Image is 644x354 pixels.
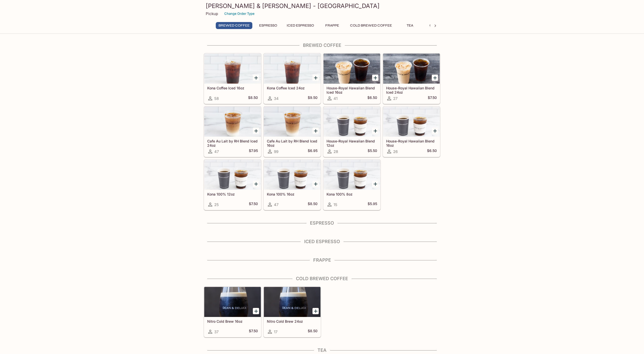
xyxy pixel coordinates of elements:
button: Tea [399,22,421,29]
h5: Nitro Cold Brew 24oz [267,319,317,323]
h5: Kona 100% 16oz [267,192,317,196]
button: Add Kona 100% 16oz [312,181,319,187]
button: Add Kona 100% 12oz [253,181,259,187]
button: Iced Espresso [284,22,317,29]
h5: $6.50 [427,148,437,154]
h5: Kona 100% 12oz [207,192,258,196]
span: 41 [334,96,338,101]
div: Kona Coffee Iced 16oz [204,54,261,84]
div: Kona Coffee Iced 24oz [264,54,320,84]
h5: House-Royal Hawaiian Blend Iced 16oz [327,86,377,94]
span: 26 [393,149,398,154]
span: 47 [214,149,219,154]
h5: $7.50 [428,95,437,101]
h5: Cafe Au Lait by RH Blend Iced 16oz [267,139,317,147]
h4: Iced Espresso [204,239,440,244]
button: Add House-Royal Hawaiian Blend Iced 24oz [432,75,438,81]
button: Change Order Type [222,10,257,18]
h3: [PERSON_NAME] & [PERSON_NAME] - [GEOGRAPHIC_DATA] [206,2,438,10]
h5: Kona 100% 8oz [327,192,377,196]
h5: Kona Coffee Iced 24oz [267,86,317,90]
span: 58 [214,96,219,101]
a: House-Royal Hawaiian Blend 16oz26$6.50 [383,106,440,157]
span: 34 [274,96,279,101]
div: House-Royal Hawaiian Blend Iced 16oz [324,54,380,84]
h5: House-Royal Hawaiian Blend Iced 24oz [386,86,437,94]
h5: House-Royal Hawaiian Blend 12oz [327,139,377,147]
div: Nitro Cold Brew 24oz [264,287,320,317]
span: 99 [274,149,278,154]
a: House-Royal Hawaiian Blend Iced 16oz41$6.50 [323,53,380,104]
h5: Nitro Cold Brew 16oz [207,319,258,323]
a: House-Royal Hawaiian Blend 12oz28$5.50 [323,106,380,157]
button: Add House-Royal Hawaiian Blend Iced 16oz [372,75,378,81]
div: House-Royal Hawaiian Blend Iced 24oz [383,54,440,84]
button: Add Kona 100% 8oz [372,181,378,187]
h5: $7.50 [249,202,258,208]
p: Pickup [206,11,218,16]
button: Frappe [321,22,343,29]
h5: $8.50 [248,95,258,101]
div: House-Royal Hawaiian Blend 16oz [383,107,440,137]
a: House-Royal Hawaiian Blend Iced 24oz27$7.50 [383,53,440,104]
a: Kona 100% 8oz15$5.95 [323,159,380,210]
a: Cafe Au Lait by RH Blend Iced 24oz47$7.95 [204,106,261,157]
a: Kona 100% 16oz47$8.50 [264,159,321,210]
a: Nitro Cold Brew 16oz37$7.50 [204,287,261,337]
button: Espresso [256,22,280,29]
button: Add Cafe Au Lait by RH Blend Iced 24oz [253,128,259,134]
button: Others [425,22,448,29]
button: Add House-Royal Hawaiian Blend 16oz [432,128,438,134]
span: 17 [274,329,277,334]
span: 27 [393,96,397,101]
h5: $5.50 [368,148,377,154]
div: Kona 100% 16oz [264,160,320,190]
div: Nitro Cold Brew 16oz [204,287,261,317]
a: Cafe Au Lait by RH Blend Iced 16oz99$6.95 [264,106,321,157]
span: 47 [274,202,278,207]
span: 28 [334,149,338,154]
h4: Espresso [204,220,440,226]
h5: $8.50 [308,329,317,335]
h5: $7.95 [249,148,258,154]
a: Nitro Cold Brew 24oz17$8.50 [264,287,321,337]
h5: $7.50 [249,329,258,335]
h5: Cafe Au Lait by RH Blend Iced 24oz [207,139,258,147]
div: Kona 100% 12oz [204,160,261,190]
span: 25 [214,202,219,207]
h5: $5.95 [368,202,377,208]
h5: $6.95 [308,148,317,154]
div: Cafe Au Lait by RH Blend Iced 24oz [204,107,261,137]
div: Kona 100% 8oz [324,160,380,190]
button: Add Kona Coffee Iced 24oz [312,75,319,81]
button: Add Kona Coffee Iced 16oz [253,75,259,81]
button: Cold Brewed Coffee [347,22,395,29]
h5: $8.50 [308,202,317,208]
h4: Tea [204,347,440,353]
h5: $6.50 [367,95,377,101]
button: Add House-Royal Hawaiian Blend 12oz [372,128,378,134]
a: Kona 100% 12oz25$7.50 [204,159,261,210]
h4: Cold Brewed Coffee [204,276,440,281]
a: Kona Coffee Iced 24oz34$9.50 [264,53,321,104]
a: Kona Coffee Iced 16oz58$8.50 [204,53,261,104]
button: Brewed Coffee [216,22,252,29]
h4: Frappe [204,257,440,263]
h5: Kona Coffee Iced 16oz [207,86,258,90]
button: Add Nitro Cold Brew 24oz [312,308,319,314]
h5: $9.50 [308,95,317,101]
div: House-Royal Hawaiian Blend 12oz [324,107,380,137]
button: Add Cafe Au Lait by RH Blend Iced 16oz [312,128,319,134]
h4: Brewed Coffee [204,43,440,48]
div: Cafe Au Lait by RH Blend Iced 16oz [264,107,320,137]
span: 15 [334,202,337,207]
h5: House-Royal Hawaiian Blend 16oz [386,139,437,147]
button: Add Nitro Cold Brew 16oz [253,308,259,314]
span: 37 [214,329,219,334]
